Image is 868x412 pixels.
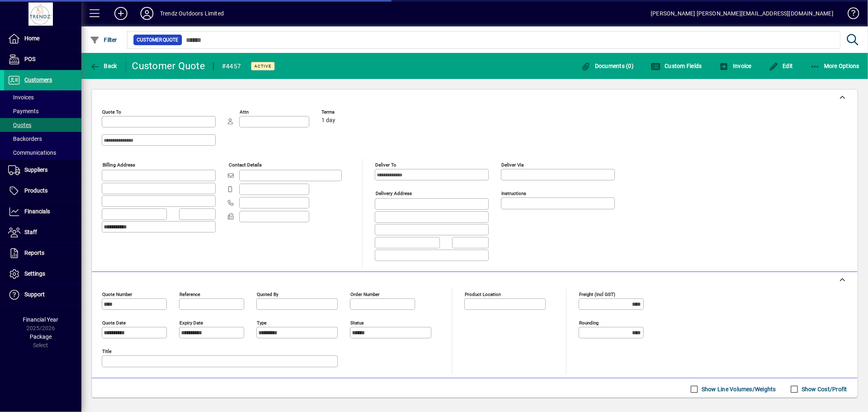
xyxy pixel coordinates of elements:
span: Backorders [8,136,42,142]
mat-label: Quoted by [257,291,278,297]
a: Products [4,181,81,201]
a: Payments [4,104,81,118]
mat-label: Product location [465,291,501,297]
mat-label: Expiry date [179,320,203,325]
a: Support [4,285,81,305]
span: Back [90,63,117,69]
a: Backorders [4,132,81,146]
span: Payments [8,108,39,114]
span: Custom Fields [651,63,702,69]
mat-label: Deliver via [501,162,524,168]
span: Support [24,291,45,298]
a: Communications [4,146,81,160]
span: 1 day [321,117,335,124]
a: Home [4,28,81,49]
button: Add [108,6,134,21]
mat-label: Attn [240,109,249,115]
a: Reports [4,243,81,263]
span: Filter [90,37,117,43]
span: Invoice [719,63,752,69]
div: #4457 [222,60,241,73]
span: Settings [24,270,45,277]
label: Show Cost/Profit [800,385,847,393]
mat-label: Quote To [102,109,121,115]
span: Invoices [8,94,34,101]
span: Package [30,333,52,340]
button: Filter [88,33,119,47]
span: Home [24,35,39,42]
span: Active [254,64,271,69]
mat-label: Title [102,348,112,354]
mat-label: Status [350,320,364,325]
span: Products [24,187,48,194]
button: Documents (0) [579,59,636,73]
a: Knowledge Base [842,2,858,28]
div: [PERSON_NAME] [PERSON_NAME][EMAIL_ADDRESS][DOMAIN_NAME] [651,7,833,20]
a: POS [4,49,81,70]
mat-label: Reference [179,291,200,297]
a: Settings [4,264,81,284]
a: Quotes [4,118,81,132]
a: Staff [4,222,81,243]
span: Staff [24,229,37,235]
span: Quotes [8,122,31,128]
span: Terms [321,110,370,115]
a: Financials [4,202,81,222]
a: Suppliers [4,160,81,180]
span: Edit [769,63,793,69]
div: Customer Quote [132,59,206,72]
button: Custom Fields [649,59,704,73]
mat-label: Order number [350,291,380,297]
span: Financials [24,208,50,215]
span: More Options [810,63,860,69]
app-page-header-button: Back [81,59,126,73]
button: Back [88,59,119,73]
span: Documents (0) [581,63,634,69]
span: Customers [24,77,52,83]
mat-label: Instructions [501,191,526,196]
span: Suppliers [24,167,48,173]
a: Invoices [4,90,81,104]
div: Trendz Outdoors Limited [160,7,224,20]
span: Communications [8,149,56,156]
label: Show Line Volumes/Weights [700,385,776,393]
mat-label: Quote date [102,320,126,325]
span: POS [24,56,35,62]
mat-label: Deliver To [375,162,396,168]
mat-label: Rounding [579,320,599,325]
button: Edit [767,59,795,73]
span: Financial Year [23,316,59,323]
button: More Options [808,59,862,73]
button: Invoice [717,59,754,73]
span: Customer Quote [137,36,179,44]
mat-label: Type [257,320,267,325]
span: Reports [24,250,44,256]
button: Profile [134,6,160,21]
mat-label: Freight (incl GST) [579,291,615,297]
mat-label: Quote number [102,291,132,297]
